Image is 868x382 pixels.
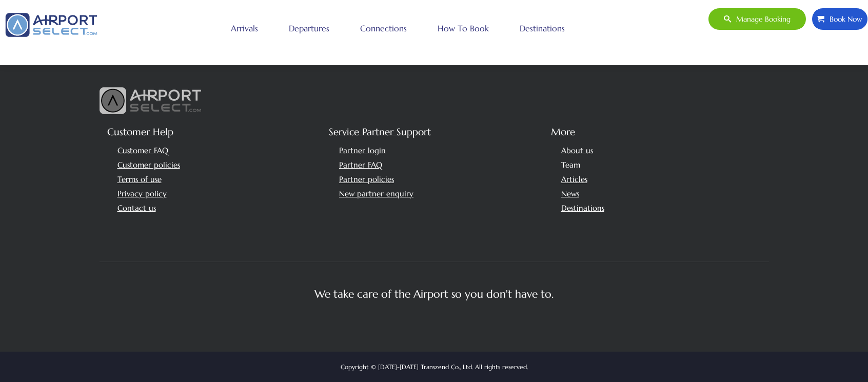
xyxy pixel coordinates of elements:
p: We take care of the Airport so you don't have to. [107,288,761,300]
a: Team [561,160,580,170]
a: Arrivals [228,15,261,41]
span: Manage booking [731,8,791,30]
a: Connections [358,15,409,41]
a: Contact us [117,203,156,213]
a: How to book [435,15,491,41]
h5: Service Partner Support [329,125,543,139]
h5: More [551,125,765,139]
a: Partner policies [339,174,394,184]
a: Partner FAQ [339,160,382,170]
a: Destinations [561,203,604,213]
a: Destinations [517,15,567,41]
img: airport select logo [100,87,202,115]
a: Departures [286,15,332,41]
a: News [561,189,579,198]
a: Privacy policy [117,189,167,198]
a: Terms of use [117,174,162,184]
a: Manage booking [708,8,806,30]
a: Customer policies [117,160,180,170]
h5: Customer Help [107,125,322,139]
span: Book Now [824,8,862,30]
a: Partner login [339,145,386,155]
a: Articles [561,174,587,184]
a: Customer FAQ [117,145,168,155]
a: New partner enquiry [339,189,413,198]
a: About us [561,145,593,155]
a: Book Now [812,8,868,30]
